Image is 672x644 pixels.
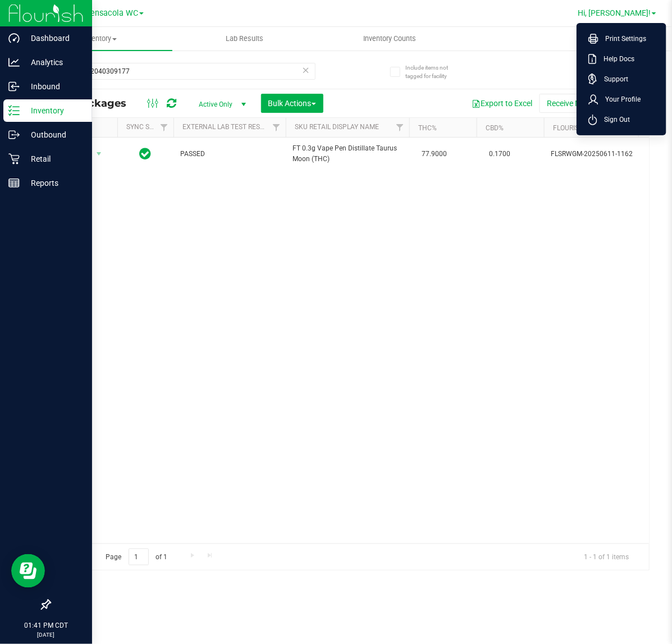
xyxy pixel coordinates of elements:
[27,34,172,44] span: Inventory
[598,33,646,44] span: Print Settings
[486,124,504,132] a: CBD%
[295,123,379,131] a: Sku Retail Display Name
[20,56,87,69] p: Analytics
[267,118,286,137] a: Filter
[8,129,20,140] inline-svg: Outbound
[588,53,659,65] a: Help Docs
[11,554,45,588] iframe: Resource center
[182,123,271,131] a: External Lab Test Result
[464,94,540,113] button: Export to Excel
[96,549,177,566] span: Page of 1
[575,549,638,565] span: 1 - 1 of 1 items
[126,123,170,131] a: Sync Status
[579,109,664,130] li: Sign Out
[597,114,630,125] span: Sign Out
[5,631,87,639] p: [DATE]
[20,176,87,190] p: Reports
[8,33,20,44] inline-svg: Dashboard
[8,153,20,165] inline-svg: Retail
[261,94,323,113] button: Bulk Actions
[140,146,152,162] span: In Sync
[598,94,641,105] span: Your Profile
[85,8,138,18] span: Pensacola WC
[8,81,20,92] inline-svg: Inbound
[27,27,172,51] a: Inventory
[540,94,632,113] button: Receive Non-Cannabis
[92,146,106,162] span: select
[348,34,431,44] span: Inventory Counts
[418,124,437,132] a: THC%
[180,149,279,159] span: PASSED
[8,57,20,68] inline-svg: Analytics
[405,63,461,80] span: Include items not tagged for facility
[317,27,463,51] a: Inventory Counts
[49,63,316,80] input: Search Package ID, Item Name, SKU, Lot or Part Number...
[597,74,628,85] span: Support
[302,63,310,77] span: Clear
[268,99,316,108] span: Bulk Actions
[20,104,87,117] p: Inventory
[416,146,452,162] span: 77.9000
[588,74,659,85] a: Support
[20,80,87,93] p: Inbound
[578,8,651,17] span: Hi, [PERSON_NAME]!
[129,549,149,566] input: 1
[155,118,173,137] a: Filter
[553,124,624,132] a: Flourish Package ID
[8,105,20,116] inline-svg: Inventory
[20,31,87,45] p: Dashboard
[551,149,661,159] span: FLSRWGM-20250611-1162
[172,27,318,51] a: Lab Results
[292,143,403,165] span: FT 0.3g Vape Pen Distillate Taurus Moon (THC)
[211,34,278,44] span: Lab Results
[20,152,87,166] p: Retail
[8,177,20,189] inline-svg: Reports
[597,53,634,65] span: Help Docs
[483,146,516,162] span: 0.1700
[391,118,409,137] a: Filter
[58,97,138,109] span: All Packages
[20,128,87,141] p: Outbound
[5,620,87,631] p: 01:41 PM CDT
